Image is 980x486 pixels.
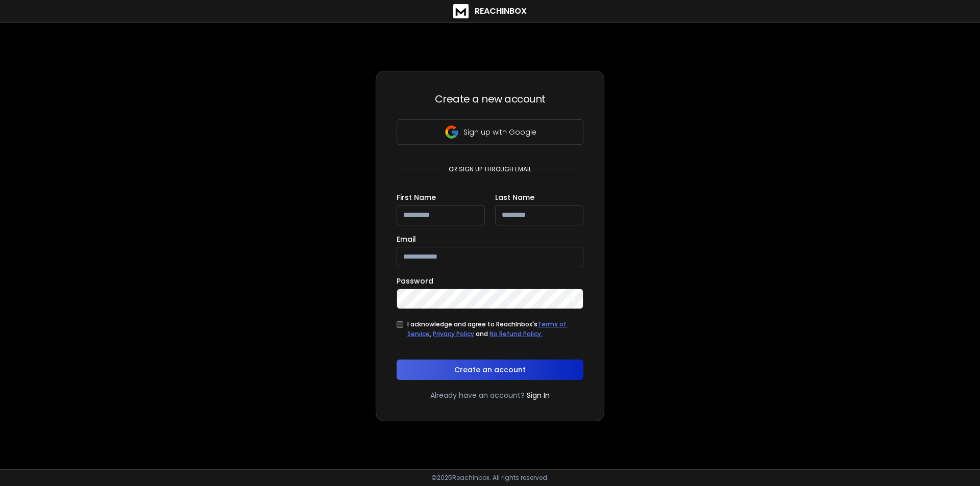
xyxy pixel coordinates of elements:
button: Create an account [397,360,583,380]
label: First Name [397,194,436,201]
label: Last Name [495,194,534,201]
a: No Refund Policy. [489,329,543,338]
a: Sign In [527,390,550,400]
a: Terms of Service [407,320,568,339]
label: Password [397,277,433,285]
img: logo [453,4,469,18]
div: I acknowledge and agree to ReachInbox's , and [407,319,583,339]
p: © 2025 Reachinbox. All rights reserved. [431,474,549,482]
a: Privacy Policy [433,329,474,338]
p: or sign up through email [445,165,535,173]
p: Sign up with Google [463,127,536,137]
p: Already have an account? [430,390,525,400]
label: Email [397,236,416,243]
a: ReachInbox [453,4,527,18]
button: Sign up with Google [397,119,583,145]
h1: ReachInbox [475,5,527,17]
h3: Create a new account [397,92,583,106]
